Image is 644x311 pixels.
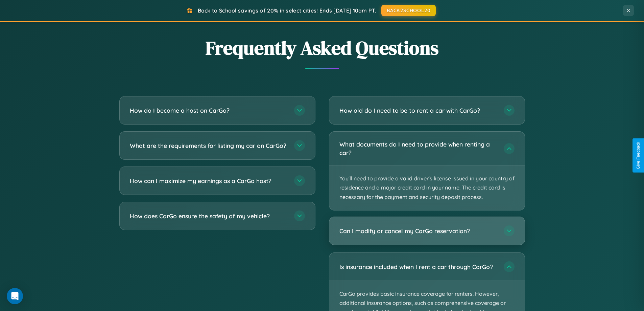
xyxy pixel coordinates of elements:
[329,165,525,210] p: You'll need to provide a valid driver's license issued in your country of residence and a major c...
[130,177,287,185] h3: How can I maximize my earnings as a CarGo host?
[339,263,497,271] h3: Is insurance included when I rent a car through CarGo?
[130,212,287,220] h3: How does CarGo ensure the safety of my vehicle?
[339,106,497,115] h3: How old do I need to be to rent a car with CarGo?
[7,288,23,304] div: Open Intercom Messenger
[198,7,376,14] span: Back to School savings of 20% in select cities! Ends [DATE] 10am PT.
[339,140,497,157] h3: What documents do I need to provide when renting a car?
[130,141,287,150] h3: What are the requirements for listing my car on CarGo?
[636,142,641,169] div: Give Feedback
[130,106,287,115] h3: How do I become a host on CarGo?
[339,227,497,235] h3: Can I modify or cancel my CarGo reservation?
[381,5,436,16] button: BACK2SCHOOL20
[119,35,525,61] h2: Frequently Asked Questions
